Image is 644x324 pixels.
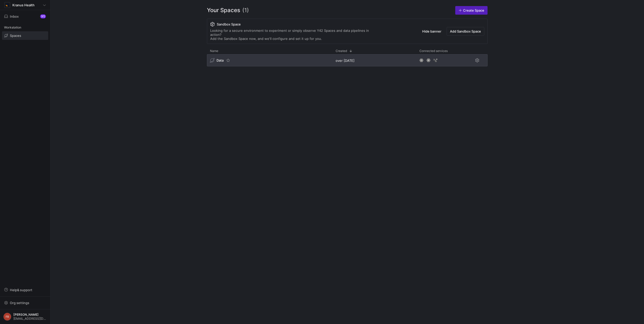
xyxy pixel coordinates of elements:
[10,14,19,18] span: Inbox
[10,301,29,305] span: Org settings
[447,27,484,36] button: Add Sandbox Space
[217,58,224,62] span: Data
[2,12,48,21] button: Inbox95
[455,6,488,15] a: Create Space
[13,317,47,320] span: [EMAIL_ADDRESS][DOMAIN_NAME]
[419,27,445,36] button: Hide banner
[336,59,355,63] span: over [DATE]
[2,31,48,40] a: Spaces
[2,311,48,322] button: FB[PERSON_NAME][EMAIL_ADDRESS][DOMAIN_NAME]
[2,286,48,294] button: Help& support
[2,299,48,307] button: Org settings
[12,3,35,7] span: Kranus Health
[207,6,240,15] span: Your Spaces
[450,29,481,33] span: Add Sandbox Space
[10,34,21,38] span: Spaces
[422,29,441,33] span: Hide banner
[207,54,488,68] div: Press SPACE to select this row.
[2,24,48,31] div: Workstation
[419,49,448,53] span: Connected services
[5,3,10,8] img: https://storage.googleapis.com/y42-prod-data-exchange/images/RPxujLVyfKs3dYbCaMXym8FJVsr3YB0cxJXX...
[210,29,379,41] div: Looking for a secure environment to experiment or simply observe Y42 Spaces and data pipelines in...
[242,6,249,15] span: (1)
[13,313,47,316] span: [PERSON_NAME]
[10,288,32,292] span: Help & support
[3,313,11,321] div: FB
[210,49,218,53] span: Name
[463,8,484,12] span: Create Space
[40,14,46,18] div: 95
[336,49,347,53] span: Created
[217,22,241,26] span: Sandbox Space
[2,301,48,305] a: Org settings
